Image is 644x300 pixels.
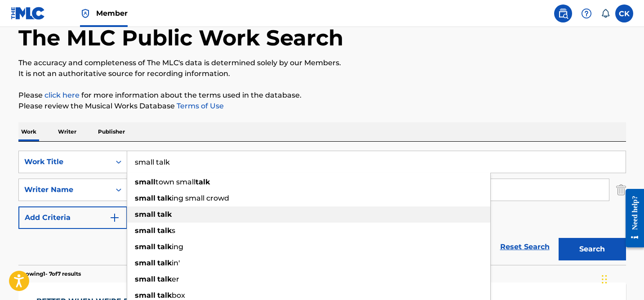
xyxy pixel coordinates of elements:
p: Please for more information about the terms used in the database. [18,90,626,101]
span: ing small crowd [172,194,229,202]
strong: small [135,291,155,300]
img: search [558,8,568,19]
a: Public Search [554,4,572,22]
img: Top Rightsholder [80,8,91,19]
img: help [581,8,592,19]
strong: small [135,275,155,283]
strong: talk [157,194,172,202]
p: Please review the Musical Works Database [18,101,626,112]
p: The accuracy and completeness of The MLC's data is determined solely by our Members. [18,58,626,68]
div: User Menu [615,4,633,22]
strong: small [135,259,155,267]
strong: talk [157,259,172,267]
strong: talk [157,210,172,219]
div: Writer Name [24,184,105,195]
span: ing [172,242,183,251]
strong: small [135,242,155,251]
div: Work Title [24,157,105,167]
strong: talk [157,291,172,300]
strong: talk [157,242,172,251]
p: Work [18,122,39,141]
strong: small [135,210,155,219]
div: Help [577,4,595,22]
img: 9d2ae6d4665cec9f34b9.svg [109,212,120,223]
strong: talk [157,275,172,283]
form: Search Form [18,151,626,265]
img: MLC Logo [11,7,45,20]
p: Showing 1 - 7 of 7 results [18,270,81,278]
a: Reset Search [496,237,554,257]
button: Add Criteria [18,206,127,229]
strong: talk [195,178,210,186]
a: Terms of Use [175,102,224,110]
span: box [172,291,185,300]
p: Writer [55,122,79,141]
img: Delete Criterion [616,179,626,201]
a: click here [44,91,80,99]
span: in' [172,259,180,267]
span: Member [96,8,128,18]
span: town small [155,178,195,186]
strong: small [135,194,155,202]
p: It is not an authoritative source for recording information. [18,68,626,79]
iframe: Resource Center [619,182,644,254]
strong: small [135,226,155,235]
iframe: Chat Widget [599,257,644,300]
button: Search [559,238,626,260]
div: Drag [602,266,607,293]
strong: small [135,178,155,186]
span: er [172,275,179,283]
h1: The MLC Public Work Search [18,24,343,51]
strong: talk [157,226,172,235]
p: Publisher [95,122,128,141]
span: s [172,226,175,235]
div: Notifications [601,9,610,18]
